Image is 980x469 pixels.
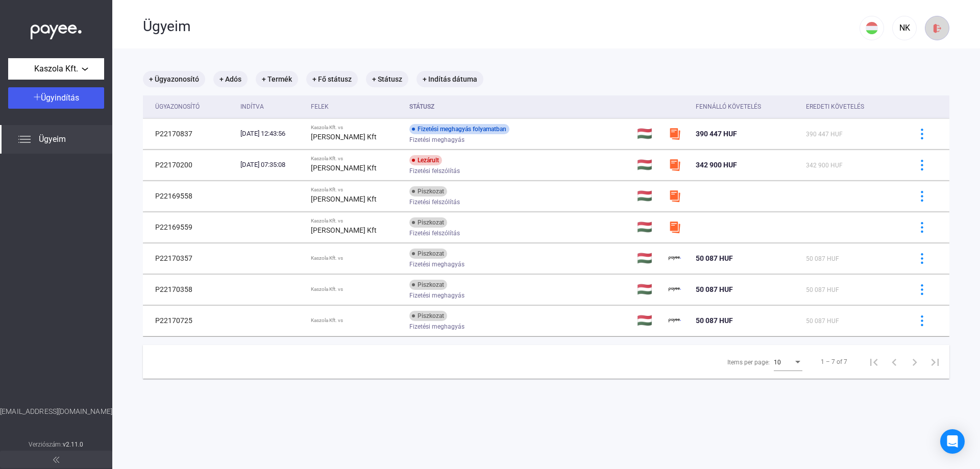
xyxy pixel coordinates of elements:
[669,314,681,327] img: payee-logo
[311,125,401,131] div: Kaszola Kft. vs
[806,255,839,262] span: 50 087 HUF
[860,16,884,40] button: HU
[821,356,847,368] div: 1 – 7 of 7
[669,221,681,233] img: szamlazzhu-mini
[806,286,839,293] span: 50 087 HUF
[911,185,933,207] button: more-blue
[806,131,843,138] span: 390 447 HUF
[409,124,509,134] div: Fizetési meghagyás folyamatban
[240,129,303,139] div: [DATE] 12:43:56
[892,16,917,40] button: NK
[409,258,464,270] span: Fizetési meghagyás
[917,284,927,295] img: more-blue
[669,190,681,202] img: szamlazzhu-mini
[311,187,401,193] div: Kaszola Kft. vs
[932,23,943,34] img: logout-red
[53,457,59,463] img: arrow-double-left-grey.svg
[806,101,864,113] div: Eredeti követelés
[917,253,927,264] img: more-blue
[311,317,401,324] div: Kaszola Kft. vs
[143,243,236,274] td: P22170357
[669,128,681,140] img: szamlazzhu-mini
[416,71,483,87] mat-chip: + Indítás dátuma
[311,164,377,172] strong: [PERSON_NAME] Kft
[696,254,733,262] span: 50 087 HUF
[696,130,737,138] span: 390 447 HUF
[409,280,447,290] div: Piszkozat
[31,19,82,40] img: white-payee-white-dot.svg
[8,87,104,109] button: Ügyindítás
[155,101,232,113] div: Ügyazonosító
[213,71,248,87] mat-chip: + Adós
[143,181,236,211] td: P22169558
[884,352,904,372] button: Previous page
[311,226,377,234] strong: [PERSON_NAME] Kft
[311,133,377,141] strong: [PERSON_NAME] Kft
[311,195,377,203] strong: [PERSON_NAME] Kft
[143,150,236,180] td: P22170200
[143,305,236,336] td: P22170725
[311,156,401,162] div: Kaszola Kft. vs
[696,101,761,113] div: Fennálló követelés
[917,191,927,202] img: more-blue
[409,320,464,333] span: Fizetési meghagyás
[696,101,798,113] div: Fennálló követelés
[633,305,664,336] td: 🇭🇺
[409,227,460,239] span: Fizetési felszólítás
[633,274,664,305] td: 🇭🇺
[806,101,898,113] div: Eredeti követelés
[669,252,681,264] img: payee-logo
[633,118,664,149] td: 🇭🇺
[669,159,681,171] img: szamlazzhu-mini
[311,255,401,261] div: Kaszola Kft. vs
[39,133,66,145] span: Ügyeim
[904,352,925,372] button: Next page
[911,123,933,144] button: more-blue
[256,71,298,87] mat-chip: + Termék
[696,161,737,169] span: 342 900 HUF
[306,71,358,87] mat-chip: + Fő státusz
[633,212,664,242] td: 🇭🇺
[240,160,303,170] div: [DATE] 07:35:08
[696,316,733,325] span: 50 087 HUF
[409,155,442,165] div: Lezárult
[806,162,843,169] span: 342 900 HUF
[911,310,933,331] button: more-blue
[911,279,933,300] button: more-blue
[633,150,664,180] td: 🇭🇺
[311,286,401,292] div: Kaszola Kft. vs
[940,429,965,454] div: Open Intercom Messenger
[409,311,447,321] div: Piszkozat
[896,22,913,34] div: NK
[409,196,460,208] span: Fizetési felszólítás
[409,217,447,228] div: Piszkozat
[806,317,839,325] span: 50 087 HUF
[143,18,860,35] div: Ügyeim
[8,58,104,80] button: Kaszola Kft.
[866,22,878,34] img: HU
[143,71,205,87] mat-chip: + Ügyazonosító
[911,216,933,238] button: more-blue
[63,441,84,448] strong: v2.11.0
[143,212,236,242] td: P22169559
[155,101,200,113] div: Ügyazonosító
[917,160,927,170] img: more-blue
[240,101,303,113] div: Indítva
[409,165,460,177] span: Fizetési felszólítás
[409,289,464,302] span: Fizetési meghagyás
[925,16,949,40] button: logout-red
[34,63,78,75] span: Kaszola Kft.
[311,101,401,113] div: Felek
[311,218,401,224] div: Kaszola Kft. vs
[774,359,781,366] span: 10
[925,352,945,372] button: Last page
[633,243,664,274] td: 🇭🇺
[911,154,933,176] button: more-blue
[143,274,236,305] td: P22170358
[409,249,447,259] div: Piszkozat
[864,352,884,372] button: First page
[405,95,633,118] th: Státusz
[917,315,927,326] img: more-blue
[409,134,464,146] span: Fizetési meghagyás
[669,283,681,295] img: payee-logo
